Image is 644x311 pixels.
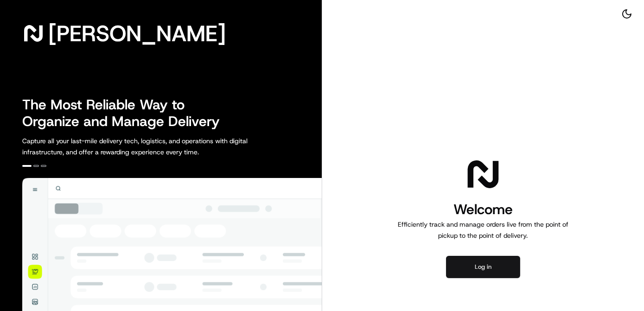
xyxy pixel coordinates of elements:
[22,135,289,158] p: Capture all your last-mile delivery tech, logistics, and operations with digital infrastructure, ...
[446,256,520,278] button: Log in
[394,200,572,219] h1: Welcome
[394,219,572,241] p: Efficiently track and manage orders live from the point of pickup to the point of delivery.
[22,96,230,130] h2: The Most Reliable Way to Organize and Manage Delivery
[48,24,226,43] span: [PERSON_NAME]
